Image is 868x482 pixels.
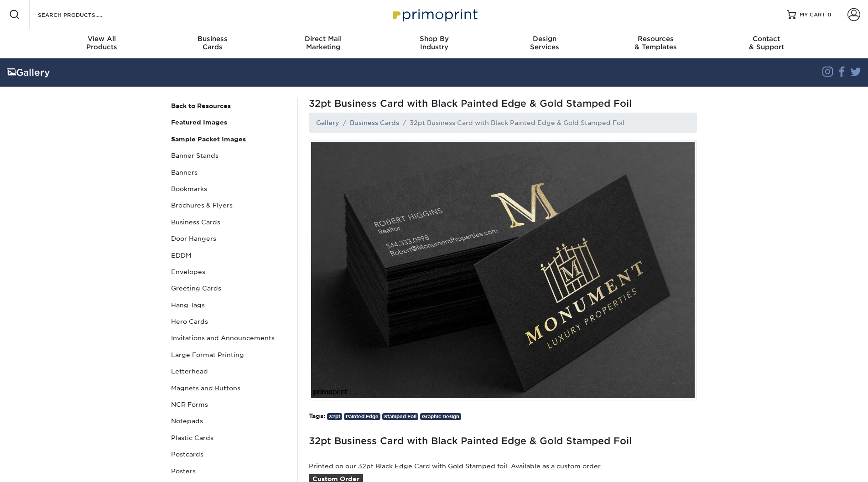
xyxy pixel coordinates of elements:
[489,35,600,43] span: Design
[167,214,291,230] a: Business Cards
[268,35,379,51] div: Marketing
[157,35,268,43] span: Business
[489,29,600,58] a: DesignServices
[167,181,291,197] a: Bookmarks
[157,35,268,51] div: Cards
[37,9,126,20] input: SEARCH PRODUCTS.....
[47,35,157,43] span: View All
[167,363,291,379] a: Letterhead
[47,29,157,58] a: View AllProducts
[711,35,822,43] span: Contact
[167,313,291,330] a: Hero Cards
[489,35,600,51] div: Services
[711,35,822,51] div: & Support
[399,118,624,127] li: 32pt Business Card with Black Painted Edge & Gold Stamped Foil
[167,247,291,264] a: EDDM
[167,413,291,429] a: Notepads
[800,11,826,19] span: MY CART
[600,35,711,51] div: & Templates
[167,297,291,313] a: Hang Tags
[167,114,291,130] a: Featured Images
[420,413,461,420] a: Graphic Design
[167,347,291,363] a: Large Format Printing
[309,412,325,420] strong: Tags:
[167,197,291,213] a: Brochures & Flyers
[157,29,268,58] a: BusinessCards
[167,147,291,164] a: Banner Stands
[167,430,291,446] a: Plastic Cards
[309,140,697,400] img: Black Business Card
[316,119,339,126] a: Gallery
[167,230,291,247] a: Door Hangers
[827,11,832,18] span: 0
[167,280,291,296] a: Greeting Cards
[167,396,291,413] a: NCR Forms
[171,135,246,143] strong: Sample Packet Images
[268,35,379,43] span: Direct Mail
[600,29,711,58] a: Resources& Templates
[379,29,489,58] a: Shop ByIndustry
[171,119,227,126] strong: Featured Images
[379,35,489,43] span: Shop By
[309,432,697,446] h1: 32pt Business Card with Black Painted Edge & Gold Stamped Foil
[309,98,697,109] span: 32pt Business Card with Black Painted Edge & Gold Stamped Foil
[167,446,291,462] a: Postcards
[350,119,399,126] a: Business Cards
[47,35,157,51] div: Products
[379,35,489,51] div: Industry
[382,413,418,420] a: Stamped Foil
[167,463,291,479] a: Posters
[389,5,480,24] img: Primoprint
[327,413,342,420] a: 32pt
[167,380,291,396] a: Magnets and Buttons
[600,35,711,43] span: Resources
[167,264,291,280] a: Envelopes
[711,29,822,58] a: Contact& Support
[167,98,291,114] a: Back to Resources
[167,164,291,181] a: Banners
[344,413,380,420] a: Painted Edge
[167,330,291,346] a: Invitations and Announcements
[167,131,291,147] a: Sample Packet Images
[268,29,379,58] a: Direct MailMarketing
